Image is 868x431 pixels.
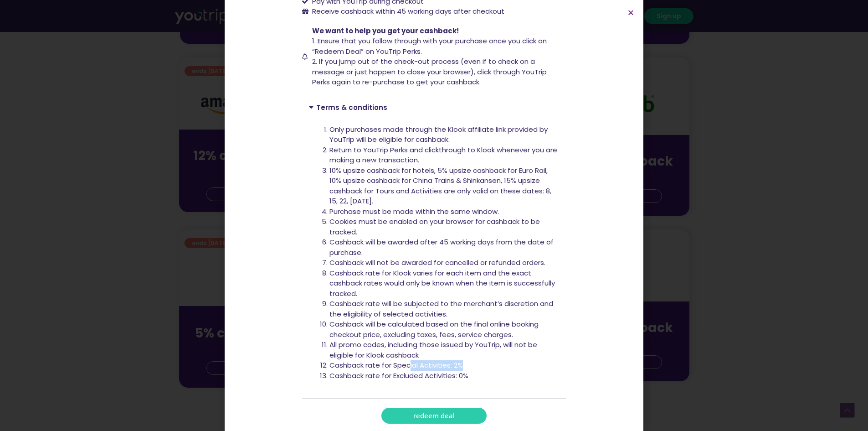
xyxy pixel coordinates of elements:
li: Only purchases made through the Klook affiliate link provided by YouTrip will be eligible for cas... [329,125,560,145]
div: Terms & conditions [302,118,566,399]
span: 10% upsize cashback for hotels, 5% upsize cashback for Euro Rail, 10% upsize cashback for China T... [329,166,551,206]
li: Cashback rate for Special Activities: 2% [329,360,560,371]
li: Cashback will be calculated based on the final online booking checkout price, excluding taxes, fe... [329,319,560,340]
li: Cookies must be enabled on your browser for cashback to be tracked. [329,217,560,237]
span: 1. Ensure that you follow through with your purchase once you click on “Redeem Deal” on YouTrip P... [312,36,547,56]
li: Purchase must be made within the same window. [329,207,560,217]
span: All promo codes, including those issued by YouTrip, will not be eligible for Klook cashback [329,340,537,360]
li: Cashback rate for Klook varies for each item and the exact cashback rates would only be known whe... [329,268,560,299]
span: 2. If you jump out of the check-out process (even if to check on a message or just happen to clos... [312,57,547,87]
a: Close [627,9,634,16]
li: Return to YouTrip Perks and clickthrough to Klook whenever you are making a new transaction. [329,145,560,166]
a: redeem deal [381,408,487,424]
span: We want to help you get your cashback! [312,26,459,36]
li: Cashback rate for Excluded Activities: 0% [329,371,560,381]
li: Cashback will be awarded after 45 working days from the date of purchase. [329,237,560,258]
li: Cashback rate will be subjected to the merchant’s discretion and the eligibility of selected acti... [329,299,560,319]
li: Cashback will not be awarded for cancelled or refunded orders. [329,258,560,268]
div: Terms & conditions [302,97,566,118]
a: Terms & conditions [316,103,387,112]
span: Receive cashback within 45 working days after checkout [310,6,504,17]
span: redeem deal [413,412,455,419]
